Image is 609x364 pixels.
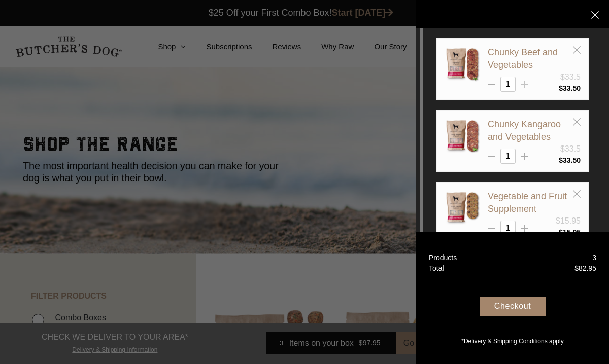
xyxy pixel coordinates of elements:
[559,156,563,164] span: $
[445,190,480,226] img: Vegetable and Fruit Supplement
[574,264,579,272] span: $
[592,252,596,263] div: 3
[560,143,581,155] div: $33.5
[559,84,581,92] bdi: 33.50
[445,46,480,82] img: Chunky Beef and Vegetables
[416,334,609,346] a: *Delivery & Shipping Conditions apply
[574,264,596,272] bdi: 82.95
[559,228,563,236] span: $
[559,228,581,236] bdi: 15.95
[488,119,561,142] a: Chunky Kangaroo and Vegetables
[488,191,567,214] a: Vegetable and Fruit Supplement
[416,232,609,364] a: Products 3 Total $82.95 Checkout
[559,84,563,92] span: $
[556,215,581,227] div: $15.95
[429,252,457,263] div: Products
[559,156,581,164] bdi: 33.50
[560,71,581,83] div: $33.5
[488,47,558,70] a: Chunky Beef and Vegetables
[445,118,480,154] img: Chunky Kangaroo and Vegetables
[429,263,444,274] div: Total
[480,297,546,316] div: Checkout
